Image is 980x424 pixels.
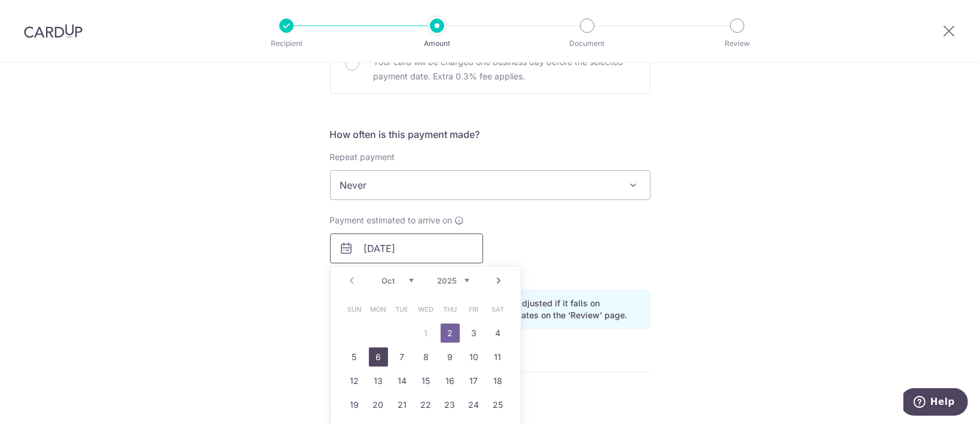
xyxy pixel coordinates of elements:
a: 16 [441,371,460,391]
p: Your card will be charged one business day before the selected payment date. Extra 0.3% fee applies. [374,55,636,84]
a: 6 [369,348,388,367]
a: 5 [345,348,364,367]
p: Recipient [242,38,331,50]
a: 2 [441,324,460,343]
label: Repeat payment [330,151,395,163]
a: 19 [345,395,364,414]
a: 3 [465,324,484,343]
a: 17 [465,371,484,391]
span: Thursday [441,300,460,319]
p: Amount [393,38,481,50]
a: 22 [417,395,436,414]
a: 8 [417,348,436,367]
iframe: Opens a widget where you can find more information [903,388,968,418]
a: 11 [489,348,508,367]
span: Saturday [489,300,508,319]
a: 18 [489,371,508,391]
a: 10 [465,348,484,367]
input: DD / MM / YYYY [330,233,483,263]
span: Monday [369,300,388,319]
a: 14 [393,371,412,391]
h5: How often is this payment made? [330,127,651,142]
a: 20 [369,395,388,414]
a: 9 [441,348,460,367]
a: 4 [489,324,508,343]
img: CardUp [24,24,83,38]
a: Next [492,274,506,288]
span: Friday [465,300,484,319]
p: Document [543,38,631,50]
a: 15 [417,371,436,391]
span: Never [331,171,650,199]
span: Payment estimated to arrive on [330,214,453,226]
a: 24 [465,395,484,414]
span: Wednesday [417,300,436,319]
a: 21 [393,395,412,414]
p: Review [693,38,781,50]
a: 12 [345,371,364,391]
a: 23 [441,395,460,414]
span: Never [330,170,651,200]
a: 13 [369,371,388,391]
span: Tuesday [393,300,412,319]
span: Sunday [345,300,364,319]
a: 25 [489,395,508,414]
a: 7 [393,348,412,367]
